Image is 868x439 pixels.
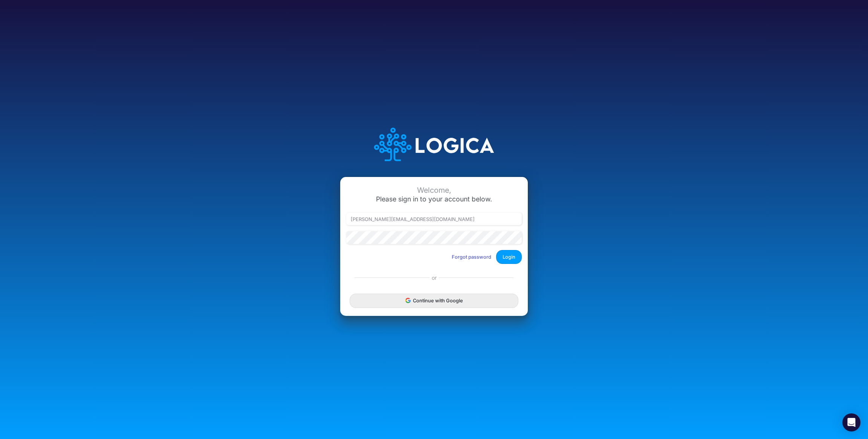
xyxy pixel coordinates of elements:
div: Welcome, [346,186,522,195]
span: Please sign in to your account below. [376,195,492,203]
button: Forgot password [447,251,496,263]
div: Open Intercom Messenger [842,413,860,431]
input: Email [346,213,522,226]
button: Login [496,250,522,264]
button: Continue with Google [350,294,518,308]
